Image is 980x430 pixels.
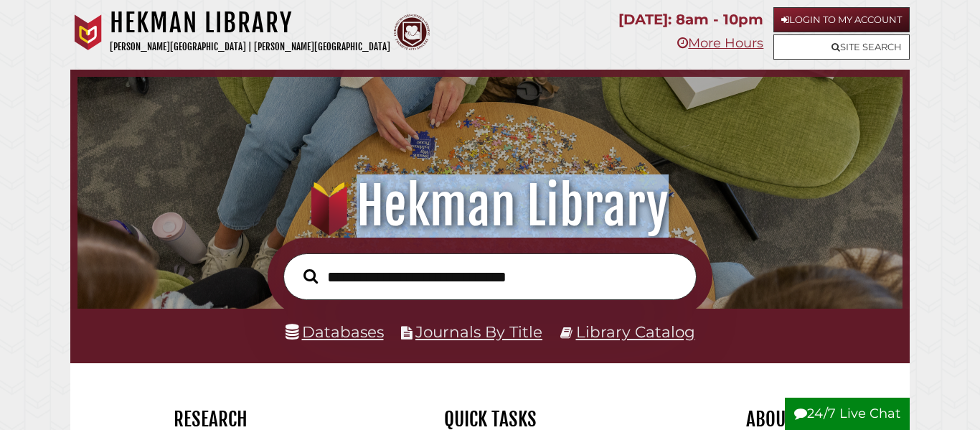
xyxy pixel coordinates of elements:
a: Login to My Account [773,7,910,32]
img: Calvin University [70,14,106,50]
a: Library Catalog [576,322,695,341]
a: More Hours [677,35,763,51]
h1: Hekman Library [92,174,887,238]
img: Calvin Theological Seminary [394,14,430,50]
h1: Hekman Library [110,7,390,39]
p: [PERSON_NAME][GEOGRAPHIC_DATA] | [PERSON_NAME][GEOGRAPHIC_DATA] [110,39,390,55]
button: Search [296,265,325,287]
a: Site Search [773,34,910,60]
a: Journals By Title [415,322,542,341]
p: [DATE]: 8am - 10pm [618,7,763,32]
a: Databases [286,322,384,341]
i: Search [303,268,318,284]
